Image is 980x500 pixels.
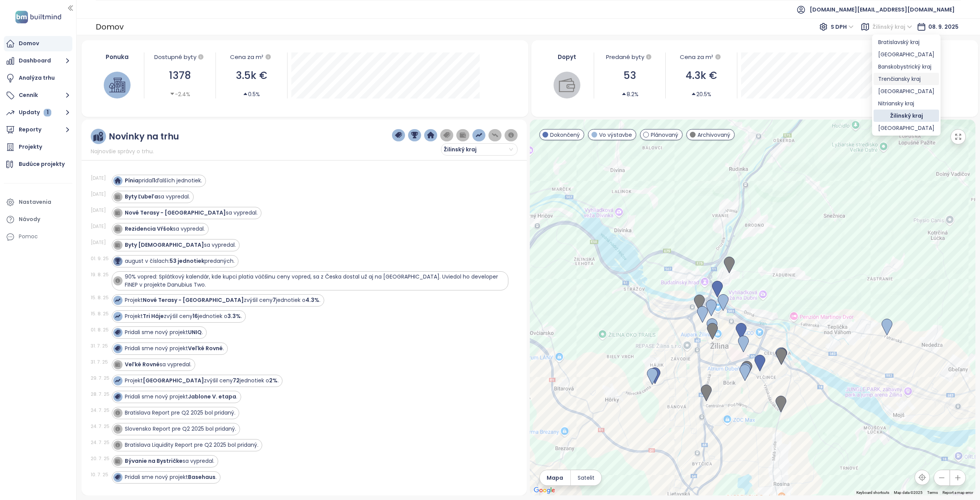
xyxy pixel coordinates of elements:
[532,485,557,495] img: Google
[125,425,236,433] span: Slovensko Report pre Q2 2025 bol pridaný.
[115,258,120,264] img: icon
[188,344,223,352] strong: Veľké Rovné
[170,91,175,97] span: caret-down
[115,362,120,367] img: icon
[44,109,51,116] div: 1
[91,343,110,349] div: 31. 7. 25
[492,132,498,139] img: price-decreases.png
[115,330,120,335] img: icon
[4,122,72,138] button: Reporty
[109,77,125,93] img: house
[96,20,124,34] div: Domov
[125,312,242,320] div: Projekt zvýšil ceny jednotiek o .
[532,485,557,495] a: Open this area in Google Maps (opens a new window)
[598,68,661,84] div: 53
[230,52,263,62] div: Cena za m²
[115,226,120,231] img: icon
[810,0,955,19] span: [DOMAIN_NAME][EMAIL_ADDRESS][DOMAIN_NAME]
[115,394,120,399] img: icon
[878,75,934,83] div: Trenčiansky kraj
[269,377,278,384] strong: 2%
[19,39,39,48] div: Domov
[19,159,65,169] div: Budúce projekty
[894,490,923,495] span: Map data ©2025
[305,296,319,304] strong: 4.3%
[125,241,204,249] strong: Byty [DEMOGRAPHIC_DATA]
[125,209,226,216] strong: Nové Terasy - [GEOGRAPHIC_DATA]
[878,38,934,46] div: Bratislavský kraj
[125,177,139,184] strong: Pínia
[115,210,120,215] img: icon
[927,490,938,495] a: Terms (opens in new tab)
[143,312,164,320] strong: Tri Háje
[125,177,202,185] div: pridal ďalších jednotiek.
[4,157,72,172] a: Budúce projekty
[19,232,38,241] div: Pomoc
[148,52,212,62] div: Dostupné byty
[651,131,678,139] span: Plánovaný
[444,144,513,155] span: Žilinský kraj
[670,52,733,62] div: Cena za m²
[4,139,72,155] a: Projekty
[4,88,72,103] button: Cenník
[125,377,279,385] div: Projekt zvýšil ceny jednotiek o .
[220,68,283,84] div: 3.5k €
[91,310,110,317] div: 15. 8. 25
[878,99,934,108] div: Nitriansky kraj
[125,241,236,249] div: sa vypredal.
[125,193,190,201] div: sa vypredal.
[874,97,939,110] div: Nitriansky kraj
[91,255,110,262] div: 01. 9. 25
[115,458,120,464] img: icon
[508,132,514,139] img: information-circle.png
[243,91,248,97] span: caret-up
[115,297,120,303] img: icon
[125,328,203,336] div: Pridali sme nový projekt .
[125,225,173,233] strong: Rezidencia Vŕšok
[91,294,110,301] div: 15. 8. 25
[91,271,110,278] div: 19. 8. 25
[170,90,190,98] div: -2.4%
[93,132,103,141] img: ruler
[115,410,120,415] img: icon
[578,474,595,482] span: Satelit
[91,375,110,382] div: 29. 7. 25
[599,131,632,139] span: Vo výstavbe
[143,377,204,384] strong: [GEOGRAPHIC_DATA]
[125,457,214,465] div: sa vypredal.
[143,296,244,304] strong: Nové Terasy - [GEOGRAPHIC_DATA]
[544,52,590,61] div: Dopyt
[188,328,202,336] strong: UNIQ
[691,90,711,98] div: 20.5%
[109,132,179,141] div: Novinky na trhu
[19,108,51,117] div: Updaty
[547,474,563,482] span: Mapa
[125,393,237,401] div: Pridali sme nový projekt .
[125,344,224,352] div: Pridali sme nový projekt .
[188,473,216,481] strong: Basehaus
[115,346,120,351] img: icon
[459,132,466,139] img: wallet-dark-grey.png
[874,36,939,48] div: Bratislavský kraj
[115,313,120,319] img: icon
[874,110,939,122] div: Žilinský kraj
[874,48,939,61] div: Košický kraj
[878,50,934,59] div: [GEOGRAPHIC_DATA]
[540,470,570,485] button: Mapa
[4,36,72,51] a: Domov
[4,229,72,244] div: Pomoc
[691,91,696,97] span: caret-up
[148,68,212,84] div: 1378
[91,207,110,214] div: [DATE]
[273,296,276,304] strong: 7
[227,312,241,320] strong: 3.3%
[874,73,939,85] div: Trenčiansky kraj
[878,62,934,71] div: Banskobystrický kraj
[427,132,434,139] img: home-dark-blue.png
[125,361,160,368] strong: Veľké Rovné
[115,426,120,431] img: icon
[91,407,110,414] div: 24. 7. 25
[91,175,110,182] div: [DATE]
[188,393,236,400] strong: Jablone V. etapa
[4,105,72,120] button: Updaty 1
